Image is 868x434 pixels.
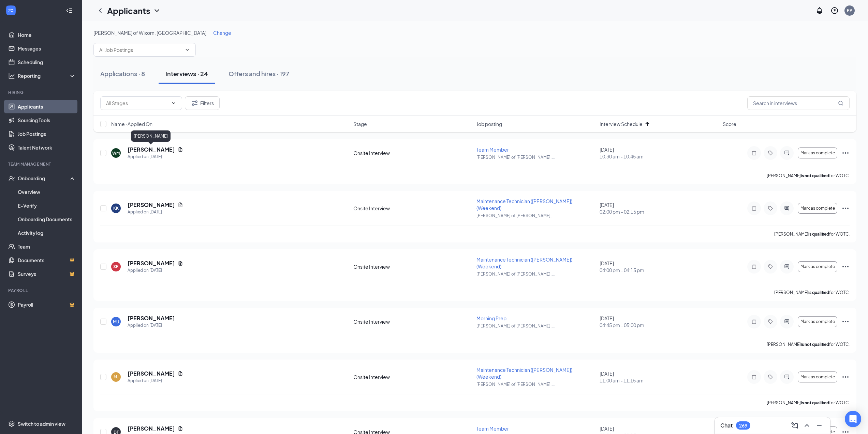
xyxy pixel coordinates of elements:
[747,96,850,110] input: Search in interviews
[18,175,70,182] div: Onboarding
[128,153,183,160] div: Applied on [DATE]
[18,55,76,69] a: Scheduling
[774,231,850,237] p: [PERSON_NAME] for WOTC.
[113,264,119,269] div: SR
[476,256,572,269] span: Maintenance Technician ([PERSON_NAME]) (Weekend)
[476,425,509,432] span: Team Member
[128,314,175,322] h5: [PERSON_NAME]
[800,264,835,269] span: Mark as complete
[841,318,850,326] svg: Ellipses
[476,315,506,321] span: Morning Prep
[128,201,175,209] h5: [PERSON_NAME]
[766,206,775,211] svg: Tag
[8,7,14,14] svg: WorkstreamLogo
[600,377,719,384] span: 11:00 am - 11:15 am
[815,421,823,430] svg: Minimize
[789,420,800,431] button: ComposeMessage
[18,240,76,253] a: Team
[801,173,829,178] b: is not qualified
[18,298,76,311] a: PayrollCrown
[178,426,183,431] svg: Document
[800,319,835,324] span: Mark as complete
[808,290,829,295] b: is qualified
[165,69,208,78] div: Interviews · 24
[18,212,76,226] a: Onboarding Documents
[229,69,289,78] div: Offers and hires · 197
[353,374,472,380] div: Onsite Interview
[476,213,595,219] p: [PERSON_NAME] of [PERSON_NAME], ...
[600,315,719,328] div: [DATE]
[178,202,183,208] svg: Document
[18,420,65,427] div: Switch to admin view
[128,370,175,377] h5: [PERSON_NAME]
[178,371,183,376] svg: Document
[739,423,747,429] div: 269
[723,121,736,127] span: Score
[791,421,799,430] svg: ComposeMessage
[643,120,651,128] svg: ArrowUp
[841,373,850,381] svg: Ellipses
[808,232,829,237] b: is qualified
[114,374,119,380] div: MJ
[798,148,837,158] button: Mark as complete
[476,367,572,380] span: Maintenance Technician ([PERSON_NAME]) (Weekend)
[18,253,76,267] a: DocumentsCrown
[18,267,76,281] a: SurveysCrown
[800,206,835,211] span: Mark as complete
[767,400,850,406] p: [PERSON_NAME] for WOTC.
[353,121,367,127] span: Stage
[798,316,837,327] button: Mark as complete
[750,264,758,269] svg: Note
[814,420,825,431] button: Minimize
[185,96,220,110] button: Filter Filters
[66,7,73,14] svg: Collapse
[18,28,76,42] a: Home
[766,374,775,380] svg: Tag
[476,271,595,277] p: [PERSON_NAME] of [PERSON_NAME], ...
[128,322,175,329] div: Applied on [DATE]
[750,150,758,156] svg: Note
[153,6,161,15] svg: ChevronDown
[476,198,572,211] span: Maintenance Technician ([PERSON_NAME]) (Weekend)
[107,5,150,16] h1: Applicants
[96,6,104,15] svg: ChevronLeft
[600,370,719,384] div: [DATE]
[178,147,183,152] svg: Document
[815,6,824,15] svg: Notifications
[766,264,775,269] svg: Tag
[600,153,719,160] span: 10:30 am - 10:45 am
[128,146,175,153] h5: [PERSON_NAME]
[750,374,758,380] svg: Note
[18,42,76,55] a: Messages
[720,422,733,429] h3: Chat
[750,319,758,324] svg: Note
[353,205,472,212] div: Onsite Interview
[476,381,595,387] p: [PERSON_NAME] of [PERSON_NAME], ...
[798,203,837,214] button: Mark as complete
[113,205,119,211] div: KK
[171,100,176,106] svg: ChevronDown
[353,263,472,270] div: Onsite Interview
[353,318,472,325] div: Onsite Interview
[783,374,791,380] svg: ActiveChat
[830,6,839,15] svg: QuestionInfo
[600,208,719,215] span: 02:00 pm - 02:15 pm
[783,150,791,156] svg: ActiveChat
[841,263,850,271] svg: Ellipses
[838,100,843,106] svg: MagnifyingGlass
[476,146,509,153] span: Team Member
[213,30,231,36] span: Change
[8,89,75,95] div: Hiring
[841,204,850,212] svg: Ellipses
[185,47,190,53] svg: ChevronDown
[128,377,183,384] div: Applied on [DATE]
[801,342,829,347] b: is not qualified
[106,99,168,107] input: All Stages
[847,8,852,13] div: PP
[767,341,850,347] p: [PERSON_NAME] for WOTC.
[99,46,182,54] input: All Job Postings
[18,226,76,240] a: Activity log
[476,121,502,127] span: Job posting
[476,323,595,329] p: [PERSON_NAME] of [PERSON_NAME], ...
